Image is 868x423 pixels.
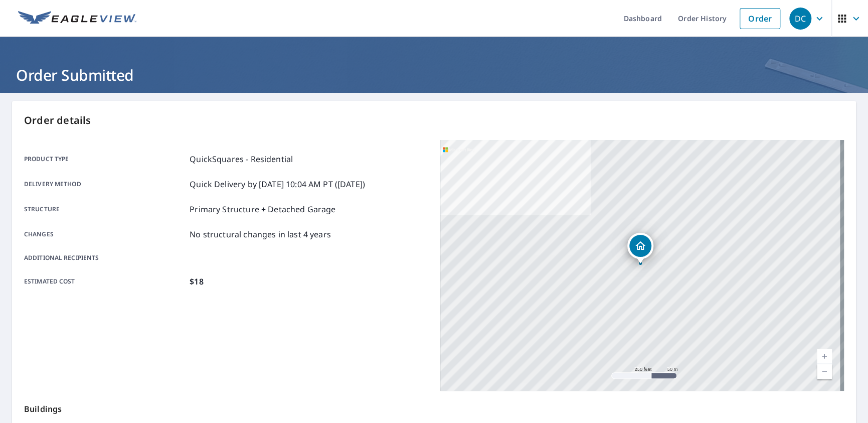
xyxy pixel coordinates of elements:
p: Product type [24,153,186,165]
a: Current Level 17, Zoom Out [817,364,832,379]
p: Delivery method [24,178,186,190]
p: Buildings [24,391,844,423]
a: Order [740,8,780,29]
p: QuickSquares - Residential [190,153,293,165]
p: Changes [24,228,186,240]
img: EV Logo [18,11,136,26]
p: Structure [24,203,186,215]
p: Estimated cost [24,275,186,288]
div: DC [789,8,811,30]
p: Additional recipients [24,253,186,262]
p: $18 [190,275,203,288]
p: Quick Delivery by [DATE] 10:04 AM PT ([DATE]) [190,178,365,190]
p: No structural changes in last 4 years [190,228,331,240]
div: Dropped pin, building 1, Residential property, 1487 Lake Sequoyah Rd Jasper, GA 30143 [627,233,653,264]
h1: Order Submitted [12,65,856,85]
a: Current Level 17, Zoom In [817,349,832,364]
p: Primary Structure + Detached Garage [190,203,335,215]
p: Order details [24,113,844,128]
